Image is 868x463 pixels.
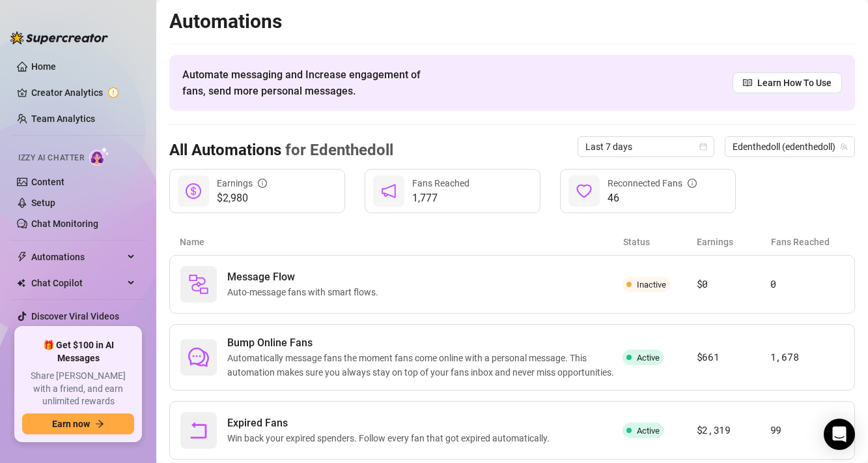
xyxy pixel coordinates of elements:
article: 99 [770,423,844,438]
span: info-circle [688,179,697,188]
span: arrow-right [95,419,104,428]
span: Fans Reached [412,178,469,188]
a: Discover Viral Videos [31,311,119,321]
span: dollar [186,183,201,199]
h2: Automations [169,9,855,34]
span: Chat Copilot [31,273,124,293]
span: Earn now [52,419,90,429]
span: notification [381,183,397,199]
article: $2,319 [697,423,770,438]
article: $0 [697,276,770,292]
a: Team Analytics [31,113,95,124]
span: Active [637,426,660,436]
span: Auto-message fans with smart flows. [227,285,384,299]
div: Open Intercom Messenger [824,419,855,450]
span: Automate messaging and Increase engagement of fans, send more personal messages. [182,67,433,99]
a: Content [31,177,64,187]
span: Automatically message fans the moment fans come online with a personal message. This automation m... [227,351,623,380]
a: Creator Analytics exclamation-circle [31,82,135,103]
span: heart [576,183,592,199]
span: Bump Online Fans [227,335,623,351]
article: 0 [770,276,844,292]
span: team [840,143,848,151]
span: Learn How To Use [757,76,832,90]
a: Setup [31,198,55,208]
span: for Edenthedoll [281,141,393,159]
span: Share [PERSON_NAME] with a friend, and earn unlimited rewards [22,370,134,408]
span: 1,777 [412,190,469,206]
span: Active [637,353,660,363]
span: thunderbolt [17,252,27,262]
span: Edenthedoll (edenthedoll) [733,137,847,157]
span: Automations [31,246,124,267]
article: 1,678 [770,350,844,365]
img: svg%3e [188,274,209,295]
span: Win back your expired spenders. Follow every fan that got expired automatically. [227,431,555,445]
div: Reconnected Fans [608,176,697,190]
span: $2,980 [217,190,267,206]
span: comment [188,347,209,368]
a: Home [31,61,56,72]
button: Earn nowarrow-right [22,413,134,434]
img: logo-BBDzfeDw.svg [10,31,108,44]
img: Chat Copilot [17,278,25,288]
a: Chat Monitoring [31,218,98,229]
img: AI Chatter [89,147,109,166]
article: Status [623,235,697,249]
span: 🎁 Get $100 in AI Messages [22,339,134,365]
h3: All Automations [169,140,393,161]
span: Message Flow [227,269,384,285]
span: read [743,78,752,87]
span: rollback [188,420,209,441]
article: Name [180,235,623,249]
div: Earnings [217,176,267,190]
a: Learn How To Use [733,72,842,93]
span: calendar [699,143,707,151]
span: 46 [608,190,697,206]
span: Expired Fans [227,415,555,431]
article: Fans Reached [771,235,845,249]
article: Earnings [697,235,770,249]
span: info-circle [258,179,267,188]
article: $661 [697,350,770,365]
span: Inactive [637,280,666,290]
span: Izzy AI Chatter [18,152,84,164]
span: Last 7 days [585,137,707,157]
